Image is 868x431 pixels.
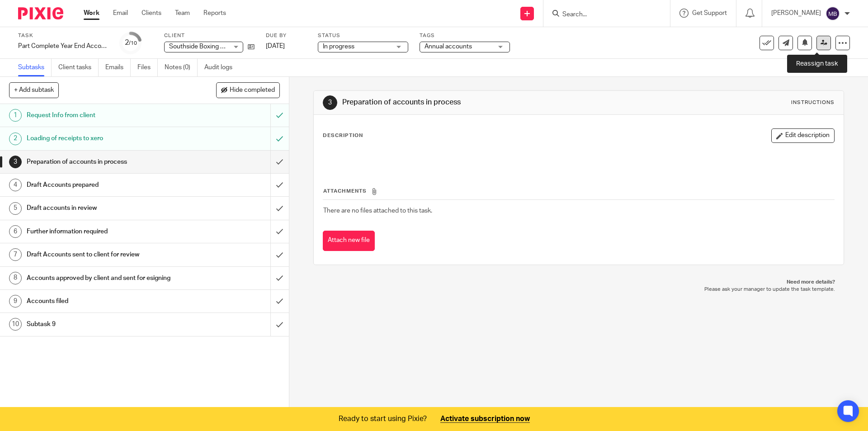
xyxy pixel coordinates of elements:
[323,132,363,139] p: Description
[27,225,183,238] h1: Further information required
[826,6,840,21] img: svg%3E
[27,132,183,145] h1: Loading of receipts to xero
[230,87,275,94] span: Hide completed
[18,32,108,39] label: Task
[18,42,108,51] div: Part Complete Year End Accounts
[175,9,190,18] a: Team
[9,225,22,238] div: 6
[323,43,354,50] span: In progress
[420,32,510,39] label: Tags
[203,9,226,18] a: Reports
[27,294,183,308] h1: Accounts filed
[425,43,472,50] span: Annual accounts
[27,109,183,122] h1: Request Info from client
[58,59,99,76] a: Client tasks
[27,201,183,215] h1: Draft accounts in review
[164,32,255,39] label: Client
[18,59,52,76] a: Subtasks
[27,271,183,285] h1: Accounts approved by client and sent for esigning
[9,248,22,261] div: 7
[27,155,183,169] h1: Preparation of accounts in process
[27,178,183,192] h1: Draft Accounts prepared
[18,7,63,19] img: Pixie
[165,59,198,76] a: Notes (0)
[322,286,835,293] p: Please ask your manager to update the task template.
[9,202,22,215] div: 5
[771,128,835,143] button: Edit description
[9,133,22,145] div: 2
[137,59,158,76] a: Files
[27,317,183,331] h1: Subtask 9
[9,318,22,331] div: 10
[323,189,367,194] span: Attachments
[84,9,99,18] a: Work
[204,59,239,76] a: Audit logs
[342,98,598,107] h1: Preparation of accounts in process
[9,156,22,168] div: 3
[561,11,643,19] input: Search
[27,248,183,261] h1: Draft Accounts sent to client for review
[125,38,137,48] div: 2
[266,43,285,49] span: [DATE]
[216,82,280,98] button: Hide completed
[791,99,835,106] div: Instructions
[105,59,131,76] a: Emails
[9,295,22,308] div: 9
[323,231,375,251] button: Attach new file
[169,43,318,50] span: Southside Boxing Academy and Community Hub CIC
[692,10,727,16] span: Get Support
[323,208,432,214] span: There are no files attached to this task.
[322,279,835,286] p: Need more details?
[9,109,22,122] div: 1
[771,9,821,18] p: [PERSON_NAME]
[142,9,161,18] a: Clients
[9,272,22,284] div: 8
[318,32,408,39] label: Status
[323,95,337,110] div: 3
[9,179,22,191] div: 4
[9,82,59,98] button: + Add subtask
[129,41,137,46] small: /10
[266,32,307,39] label: Due by
[113,9,128,18] a: Email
